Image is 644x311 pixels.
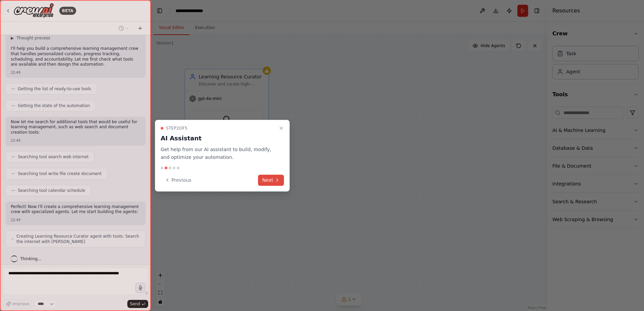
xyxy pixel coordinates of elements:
[161,134,276,143] h3: AI Assistant
[155,6,164,15] button: Hide left sidebar
[161,175,195,186] button: Previous
[166,126,188,131] span: Step 2 of 5
[161,146,276,161] p: Get help from our AI assistant to build, modify, and optimize your automation.
[258,175,284,186] button: Next
[277,124,285,132] button: Close walkthrough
